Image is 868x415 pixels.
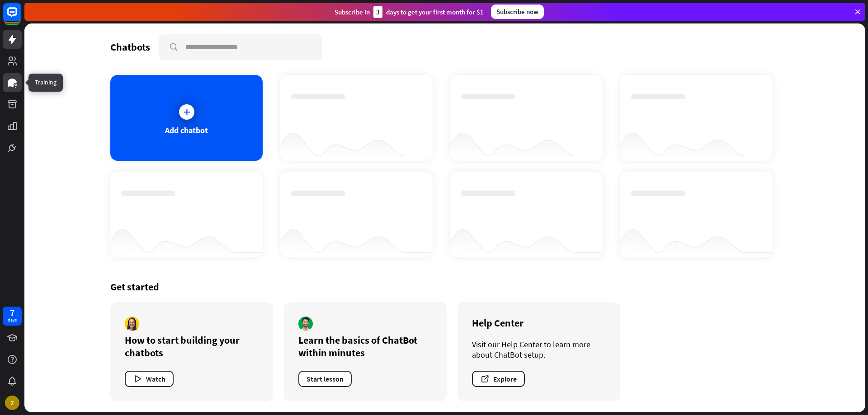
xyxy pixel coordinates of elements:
[472,339,606,360] div: Visit our Help Center to learn more about ChatBot setup.
[125,334,259,359] div: How to start building your chatbots
[8,317,17,323] div: days
[10,309,14,317] div: 7
[335,6,484,18] div: Subscribe in days to get your first month for $1
[472,371,525,387] button: Explore
[298,334,432,359] div: Learn the basics of ChatBot within minutes
[298,371,352,387] button: Start lesson
[110,41,150,53] div: Chatbots
[298,317,313,331] img: author
[110,280,779,293] div: Get started
[472,317,606,329] div: Help Center
[3,307,22,326] a: 7 days
[5,396,19,410] div: Z
[491,5,544,19] div: Subscribe now
[373,6,382,18] div: 3
[7,4,34,31] button: Open LiveChat chat widget
[165,125,208,135] div: Add chatbot
[125,371,174,387] button: Watch
[125,317,139,331] img: author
